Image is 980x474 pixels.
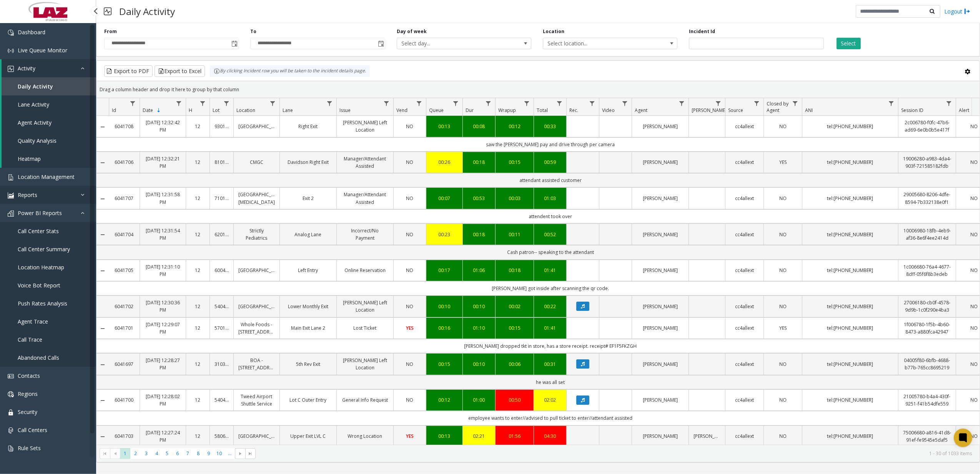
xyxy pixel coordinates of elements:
a: Lower Monthly Exit [285,303,332,310]
img: 'icon' [8,66,14,72]
span: Power BI Reports [18,209,62,217]
a: cc4allext [730,324,759,332]
div: 00:17 [431,267,458,274]
a: YES [769,159,797,166]
a: [GEOGRAPHIC_DATA] [238,267,275,274]
img: 'icon' [8,174,14,180]
img: 'icon' [8,192,14,199]
div: 00:10 [431,303,458,310]
a: [PERSON_NAME] [637,396,684,404]
span: Activity [18,65,35,72]
a: tel:[PHONE_NUMBER] [807,303,893,310]
a: YES [769,324,797,332]
a: cc4allext [730,396,759,404]
a: Collapse Details [97,325,109,332]
a: 00:15 [500,324,529,332]
span: Call Center Summary [18,245,70,253]
a: 1f006780-1f5b-4b60-8473-a880fca42947 [903,321,951,335]
div: 00:18 [468,231,491,238]
a: Agent Filter Menu [677,98,687,108]
a: 00:18 [500,267,529,274]
a: Manager/Attendant Assisted [341,191,389,205]
a: General Info Request [341,396,389,404]
a: tel:[PHONE_NUMBER] [807,396,893,404]
a: 12 [191,361,205,368]
a: 00:22 [539,303,562,310]
a: [PERSON_NAME] Left Location [341,357,389,371]
label: Incident Id [689,28,715,35]
a: NO [769,123,797,130]
a: Right Exit [285,123,332,130]
a: Lane Activity [2,95,96,113]
a: Session ID Filter Menu [944,98,954,108]
a: Activity [2,59,96,77]
img: 'icon' [8,48,14,54]
span: NO [779,195,787,202]
a: 12 [191,231,205,238]
a: Date Filter Menu [174,98,184,108]
div: 00:31 [539,361,562,368]
span: Live Queue Monitor [18,47,67,54]
span: NO [779,303,787,310]
a: 00:23 [431,231,458,238]
span: Dashboard [18,28,45,36]
a: 6041697 [113,361,135,368]
a: Dur Filter Menu [483,98,494,108]
a: tel:[PHONE_NUMBER] [807,195,893,202]
a: 00:53 [468,195,491,202]
span: YES [779,159,787,165]
a: 930119 [215,123,229,130]
span: Voice Bot Report [18,282,60,289]
a: Left Entry [285,267,332,274]
label: Day of week [397,28,427,35]
label: Location [543,28,564,35]
a: Parker Filter Menu [713,98,724,108]
a: 6041706 [113,159,135,166]
span: NO [406,397,414,403]
span: Call Center Stats [18,227,59,235]
a: 29005680-8206-4dfe-8594-7b332138e0f1 [903,191,951,205]
a: 00:33 [539,123,562,130]
div: 01:10 [468,324,491,332]
a: NO [769,361,797,368]
a: NO [398,231,421,238]
a: [PERSON_NAME] [637,195,684,202]
a: cc4allext [730,303,759,310]
a: 01:41 [539,267,562,274]
a: BOA - [STREET_ADDRESS] [238,357,275,371]
a: Whole Foods - [STREET_ADDRESS] [238,321,275,335]
a: Source Filter Menu [752,98,762,108]
a: 00:08 [468,123,491,130]
span: Heatmap [18,155,41,162]
a: NO [398,396,421,404]
div: 00:12 [500,123,529,130]
label: From [104,28,117,35]
a: 00:50 [500,396,529,404]
span: NO [406,267,414,274]
div: 00:52 [539,231,562,238]
a: cc4allext [730,159,759,166]
a: NO [769,267,797,274]
span: Toggle popup [376,38,385,49]
a: tel:[PHONE_NUMBER] [807,267,893,274]
div: 00:10 [468,361,491,368]
a: Tweed Airport Shuttle Service [238,393,275,407]
span: NO [406,361,414,367]
a: Quality Analysis [2,132,96,150]
a: NO [398,123,421,130]
img: 'icon' [8,210,14,217]
a: Collapse Details [97,196,109,202]
a: tel:[PHONE_NUMBER] [807,361,893,368]
a: [PERSON_NAME] Left Location [341,119,389,134]
a: Id Filter Menu [128,98,138,108]
a: [PERSON_NAME] [637,303,684,310]
img: logout [964,7,970,15]
a: tel:[PHONE_NUMBER] [807,231,893,238]
a: Incorrect/No Payment [341,227,389,242]
a: Logout [944,7,970,15]
a: cc4allext [730,123,759,130]
a: Daily Activity [2,77,96,95]
img: infoIcon.svg [214,68,220,74]
a: Collapse Details [97,232,109,238]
